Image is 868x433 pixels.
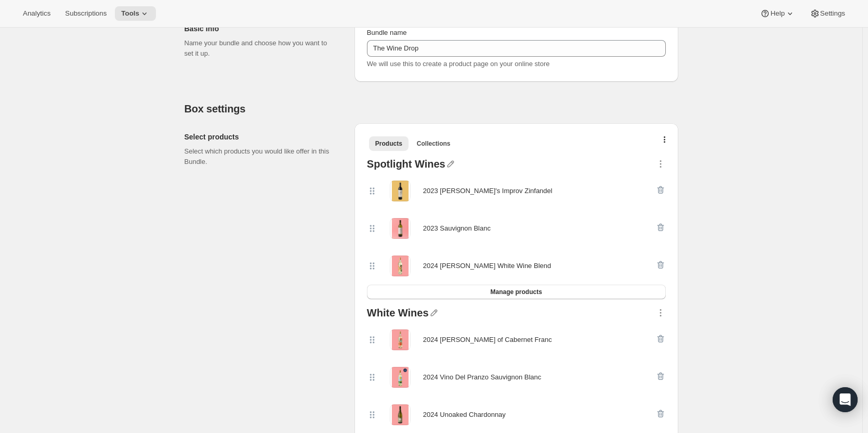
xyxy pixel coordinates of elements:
[367,40,666,57] input: ie. Smoothie box
[833,387,858,412] div: Open Intercom Messenger
[367,308,429,321] div: White Wines
[804,6,851,21] button: Settings
[423,335,552,345] div: 2024 [PERSON_NAME] of Cabernet Franc
[367,60,550,68] span: We will use this to create a product page on your online store
[820,9,845,18] span: Settings
[115,6,156,21] button: Tools
[423,261,551,271] div: 2024 [PERSON_NAME] White Wine Blend
[185,23,338,34] h2: Basic Info
[17,6,57,21] button: Analytics
[185,146,338,167] p: Select which products you would like offer in this Bundle.
[121,9,139,18] span: Tools
[367,159,445,172] div: Spotlight Wines
[417,139,451,148] span: Collections
[185,103,678,115] h2: Box settings
[375,139,402,148] span: Products
[185,38,338,59] p: Name your bundle and choose how you want to set it up.
[754,6,801,21] button: Help
[59,6,113,21] button: Subscriptions
[23,9,50,18] span: Analytics
[423,223,491,234] div: 2023 Sauvignon Blanc
[423,410,506,420] div: 2024 Unoaked Chardonnay
[423,372,541,383] div: 2024 Vino Del Pranzo Sauvignon Blanc
[367,285,666,299] button: Manage products
[185,132,338,142] h2: Select products
[490,288,542,296] span: Manage products
[423,186,553,196] div: 2023 [PERSON_NAME]'s Improv Zinfandel
[65,9,107,18] span: Subscriptions
[770,9,784,18] span: Help
[367,29,407,36] span: Bundle name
